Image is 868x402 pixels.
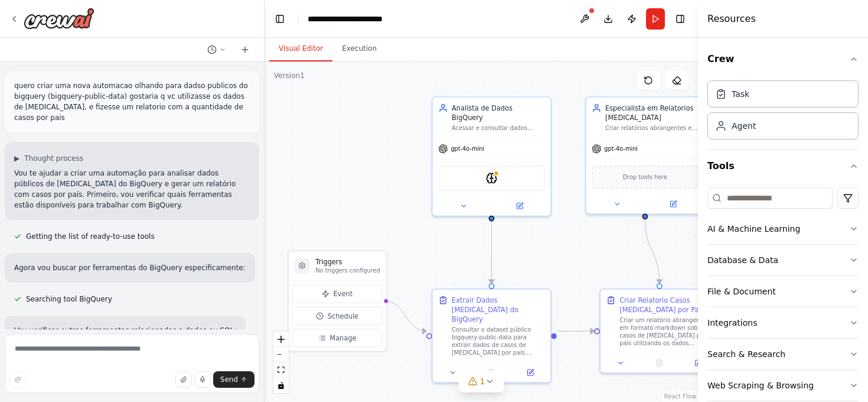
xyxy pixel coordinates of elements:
[557,326,594,336] g: Edge from c733b2df-82bb-4a9a-8ef1-b2840c86297d to 8a8ab8f7-4a24-48a6-b84d-3a5ecb20b630
[273,332,289,347] button: zoom in
[732,120,756,132] div: Agent
[707,307,859,338] button: Integrations
[329,333,356,343] span: Manage
[332,37,386,61] button: Execution
[385,296,426,336] g: Edge from triggers to c733b2df-82bb-4a9a-8ef1-b2840c86297d
[707,223,800,235] div: AI & Machine Learning
[175,371,192,388] button: Upload files
[273,332,289,393] div: React Flow controls
[194,371,211,388] button: Click to speak your automation idea
[213,371,254,388] button: Send
[707,317,757,329] div: Integrations
[274,71,305,80] div: Version 1
[432,288,552,383] div: Extrair Dados [MEDICAL_DATA] do BigQueryConsultar o dataset público bigquery-public-data para ext...
[605,124,699,132] div: Criar relatórios abrangentes e informativos sobre dados de [MEDICAL_DATA], organizando as informa...
[681,357,714,368] button: Open in side panel
[24,154,83,163] span: Thought process
[639,357,680,368] button: No output available
[220,375,238,384] span: Send
[732,88,749,100] div: Task
[599,288,719,374] div: Criar Relatorio Casos [MEDICAL_DATA] por PaisCriar um relatório abrangente em formato markdown so...
[471,367,512,378] button: No output available
[585,96,705,215] div: Especialista em Relatorios [MEDICAL_DATA]Criar relatórios abrangentes e informativos sobre dados ...
[480,375,485,387] span: 1
[707,43,859,76] button: Crew
[640,219,664,283] g: Edge from 1933dba9-d100-49c5-b948-eec69d15d514 to 8a8ab8f7-4a24-48a6-b84d-3a5ecb20b630
[315,267,380,274] p: No triggers configured
[288,250,387,352] div: TriggersNo triggers configuredEventScheduleManage
[646,198,700,209] button: Open in side panel
[452,124,545,132] div: Acessar e consultar dados públicos de [MEDICAL_DATA] no BigQuery (bigquery-public-data) para extr...
[14,262,246,273] p: Agora vou buscar por ferramentas do BigQuery especificamente:
[707,348,785,360] div: Search & Research
[664,393,696,400] a: React Flow attribution
[487,212,496,283] g: Edge from 97cf5866-8207-477e-855f-4744031f7632 to c733b2df-82bb-4a9a-8ef1-b2840c86297d
[707,370,859,401] button: Web Scraping & Browsing
[452,296,545,325] div: Extrair Dados [MEDICAL_DATA] do BigQuery
[619,296,713,315] div: Criar Relatorio Casos [MEDICAL_DATA] por Pais
[273,347,289,362] button: zoom out
[315,257,380,267] h3: Triggers
[26,294,112,304] span: Searching tool BigQuery
[707,254,778,266] div: Database & Data
[707,339,859,369] button: Search & Research
[605,103,699,122] div: Especialista em Relatorios [MEDICAL_DATA]
[514,367,547,378] button: Open in side panel
[273,378,289,393] button: toggle interactivity
[623,173,667,182] span: Drop tools here
[672,11,688,27] button: Hide right sidebar
[308,13,383,25] nav: breadcrumb
[707,286,776,297] div: File & Document
[9,371,26,388] button: Improve this prompt
[707,245,859,275] button: Database & Data
[459,371,504,393] button: 1
[14,154,19,163] span: ▶
[292,329,382,347] button: Manage
[707,213,859,244] button: AI & Machine Learning
[203,43,231,57] button: Switch to previous chat
[619,316,713,347] div: Criar um relatório abrangente em formato markdown sobre os casos de [MEDICAL_DATA] por país utili...
[328,311,358,320] span: Schedule
[273,362,289,378] button: fit view
[26,232,155,241] span: Getting the list of ready-to-use tools
[14,168,250,210] p: Vou te ajudar a criar uma automação para analisar dados públicos de [MEDICAL_DATA] do BigQuery e ...
[24,8,94,29] img: Logo
[236,43,254,57] button: Start a new chat
[604,145,638,153] span: gpt-4o-mini
[272,11,288,27] button: Hide left sidebar
[452,103,545,122] div: Analista de Dados BigQuery
[486,173,497,184] img: AIMindTool
[292,285,382,303] button: Event
[707,380,814,391] div: Web Scraping & Browsing
[452,326,545,357] div: Consultar o dataset público bigquery-public-data para extrair dados de casos de [MEDICAL_DATA] po...
[707,276,859,307] button: File & Document
[492,200,547,212] button: Open in side panel
[707,12,756,26] h4: Resources
[707,150,859,183] button: Tools
[432,96,552,216] div: Analista de Dados BigQueryAcessar e consultar dados públicos de [MEDICAL_DATA] no BigQuery (bigqu...
[269,37,332,61] button: Visual Editor
[14,80,250,123] p: quero criar uma nova automacao olhando para dadso publicos do bigquery (bigquery-public-data) gos...
[451,145,484,153] span: gpt-4o-mini
[14,325,236,336] p: Vou verificar outras ferramentas relacionadas a dados ou SQL:
[14,154,83,163] button: ▶Thought process
[292,307,382,325] button: Schedule
[334,289,353,299] span: Event
[707,76,859,149] div: Crew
